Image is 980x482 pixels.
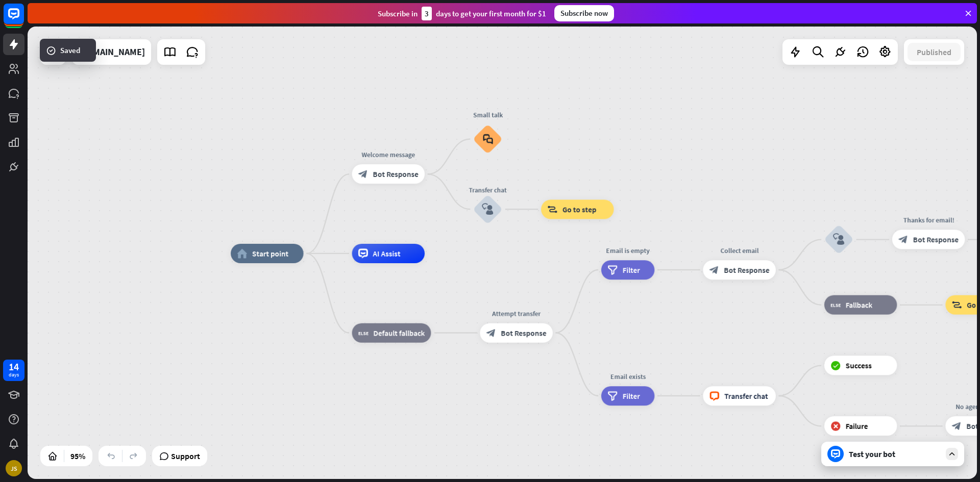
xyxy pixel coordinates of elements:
span: Success [846,361,872,370]
span: Filter [623,391,640,400]
div: Transfer chat [459,185,517,195]
i: filter [607,391,618,400]
i: block_fallback [358,328,369,338]
i: filter [607,265,618,274]
div: togglit.co.uk [78,39,145,65]
i: block_faq [483,134,493,144]
i: block_user_input [482,204,494,215]
i: block_bot_response [486,328,496,338]
span: Transfer chat [724,391,768,400]
span: Failure [846,421,868,431]
i: home_2 [237,248,247,258]
div: 14 [9,362,19,371]
i: block_goto [952,300,962,310]
div: Email is empty [594,245,662,255]
a: 14 days [3,360,24,381]
div: Subscribe now [554,5,614,21]
div: Attempt transfer [473,309,560,318]
span: Start point [252,248,288,258]
div: Collect email [696,245,783,255]
span: Default fallback [373,328,425,338]
i: block_goto [547,205,557,214]
span: Bot Response [913,235,959,244]
span: AI Assist [373,248,400,258]
i: block_fallback [830,300,841,310]
i: block_failure [830,421,841,431]
span: Bot Response [724,265,769,274]
i: block_bot_response [952,421,962,431]
span: Filter [623,265,640,274]
div: Welcome message [345,150,432,160]
span: Bot Response [373,169,418,179]
span: Fallback [846,300,872,310]
span: Go to step [562,205,597,214]
div: 3 [422,7,432,20]
button: Published [908,43,961,61]
button: Open LiveChat chat widget [8,4,39,35]
i: block_bot_response [709,265,719,274]
i: block_bot_response [358,169,368,179]
div: Test your bot [849,449,941,459]
div: 95% [67,448,88,464]
i: success [46,45,56,56]
span: Saved [60,45,80,56]
div: JS [6,460,22,476]
div: Thanks for email! [885,215,972,225]
div: Small talk [466,110,510,119]
i: block_livechat [709,391,720,400]
i: block_user_input [833,234,845,245]
div: Email exists [594,371,662,381]
span: Bot Response [501,328,546,338]
span: Support [171,448,200,464]
div: days [9,371,19,378]
i: block_success [830,361,841,370]
div: Subscribe in days to get your first month for $1 [378,7,546,20]
i: block_bot_response [898,235,908,244]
